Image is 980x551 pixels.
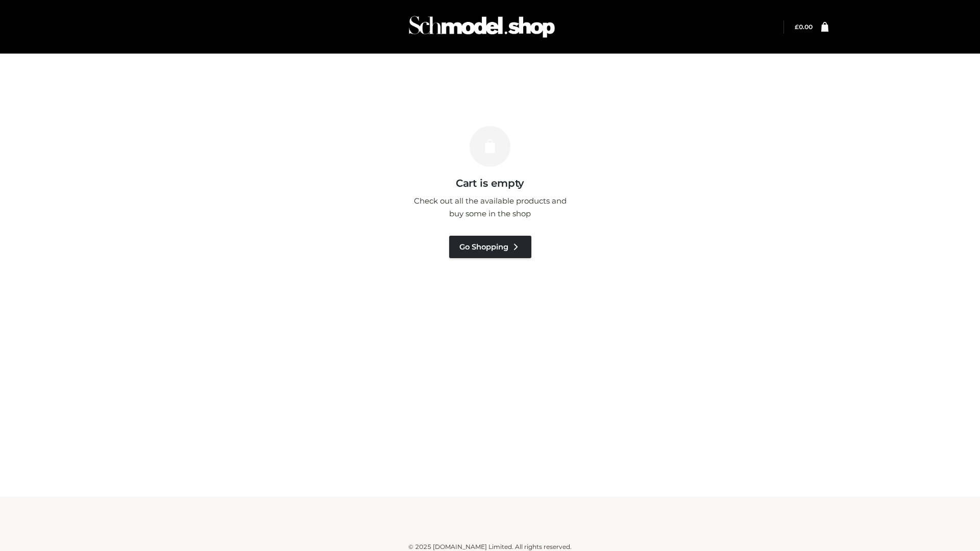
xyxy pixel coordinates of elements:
[449,236,531,258] a: Go Shopping
[795,23,799,31] span: £
[405,7,558,47] img: Schmodel Admin 964
[408,194,572,220] p: Check out all the available products and buy some in the shop
[795,23,813,31] bdi: 0.00
[175,177,805,189] h3: Cart is empty
[795,23,813,31] a: £0.00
